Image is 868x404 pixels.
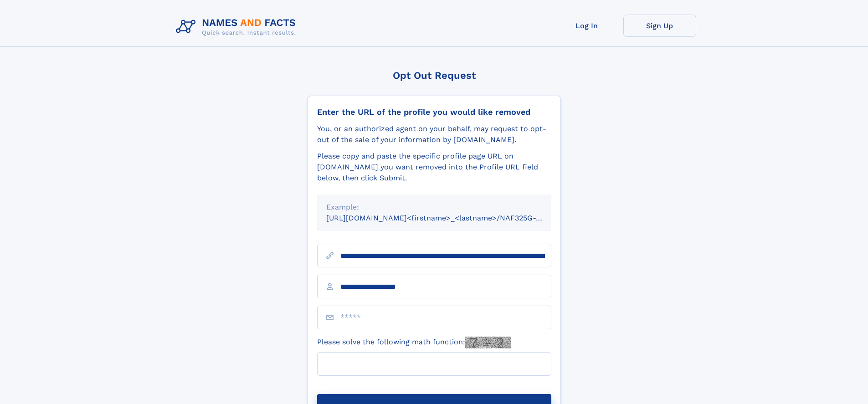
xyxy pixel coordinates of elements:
[623,15,696,37] a: Sign Up
[317,123,551,145] div: You, or an authorized agent on your behalf, may request to opt-out of the sale of your informatio...
[308,70,561,81] div: Opt Out Request
[317,151,551,184] div: Please copy and paste the specific profile page URL on [DOMAIN_NAME] you want removed into the Pr...
[317,107,551,117] div: Enter the URL of the profile you would like removed
[172,15,303,39] img: Logo Names and Facts
[326,202,542,213] div: Example:
[326,214,569,222] small: [URL][DOMAIN_NAME]<firstname>_<lastname>/NAF325G-xxxxxxxx
[317,337,511,348] label: Please solve the following math function:
[550,15,623,37] a: Log In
